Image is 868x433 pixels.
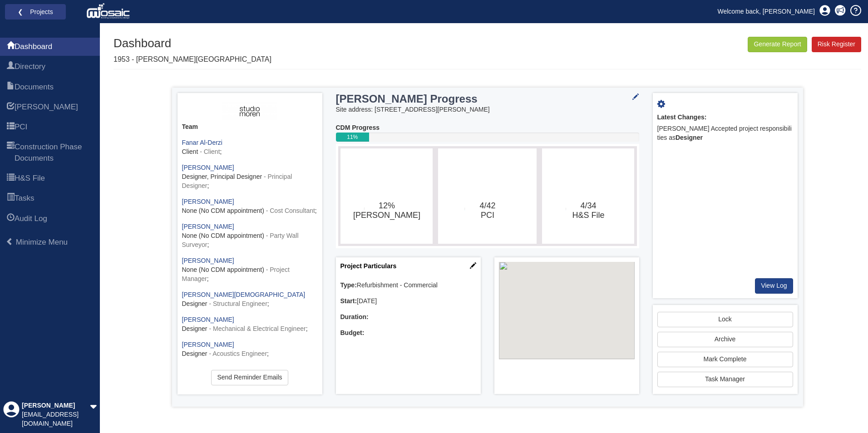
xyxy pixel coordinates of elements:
div: Site address: [STREET_ADDRESS][PERSON_NAME] [336,105,639,114]
span: - Acoustics Engineer [209,350,267,357]
span: - Project Manager [182,266,290,282]
span: None (No CDM appointment) [182,232,264,239]
tspan: PCI [481,211,494,220]
h3: [PERSON_NAME] Progress [336,93,587,105]
span: Client [182,148,198,155]
div: ; [182,256,318,284]
text: 4/42 [479,201,495,220]
span: None (No CDM appointment) [182,266,264,273]
a: [PERSON_NAME] [182,164,234,171]
b: Budget: [340,329,365,336]
span: Tasks [15,193,34,204]
span: - Structural Engineer [209,300,267,307]
a: Project Particulars [340,262,397,270]
div: ; [182,340,318,359]
svg: 4/42​PCI [440,151,534,241]
span: H&S File [15,173,45,184]
b: Start: [340,297,357,305]
div: ; [182,365,318,384]
a: [PERSON_NAME] [182,257,234,264]
span: Designer [182,300,207,307]
a: Lock [657,312,793,327]
span: PCI [7,122,15,133]
span: Directory [7,62,15,73]
a: View Log [755,278,793,294]
span: Designer, Principal Designer [182,173,262,180]
span: PCI [15,122,27,133]
div: ; [182,197,318,216]
span: Designer [182,350,207,357]
span: Directory [15,61,45,72]
span: Minimize Menu [16,238,68,246]
div: Team [182,123,318,132]
span: None (No CDM appointment) [182,207,264,214]
span: Construction Phase Documents [15,142,93,164]
span: Audit Log [15,213,47,224]
div: ; [182,138,318,157]
img: logo_white.png [86,2,132,20]
a: [PERSON_NAME] [182,341,234,348]
div: [PERSON_NAME] [22,401,90,410]
svg: 12%​HARI [343,151,430,241]
a: ❮ Projects [11,6,60,18]
a: Fanar Al-Derzi [182,139,222,146]
a: [PERSON_NAME] [182,198,234,205]
span: Tasks [7,193,15,204]
span: Audit Log [7,214,15,225]
svg: 4/34​H&S File [544,151,632,241]
span: HARI [7,102,15,113]
tspan: [PERSON_NAME] [353,211,420,220]
div: ; [182,315,318,334]
span: HARI [15,102,78,113]
p: 1953 - [PERSON_NAME][GEOGRAPHIC_DATA] [113,54,271,65]
div: Project Location [494,257,639,394]
a: Mark Complete [657,352,793,367]
div: 11% [336,133,369,142]
button: Archive [657,332,793,347]
span: H&S File [7,173,15,184]
a: Welcome back, [PERSON_NAME] [711,5,822,18]
span: Construction Phase Documents [7,142,15,164]
span: Documents [7,82,15,93]
b: Designer [676,134,703,141]
div: ; [182,290,318,309]
span: Minimize Menu [6,238,14,246]
span: Dashboard [15,41,52,52]
div: ; [182,163,318,191]
b: Type: [340,281,357,289]
span: - Cost Consultant [266,207,315,214]
div: Refurbishment - Commercial [340,281,476,290]
tspan: H&S File [572,211,605,220]
a: [PERSON_NAME] [182,223,234,230]
h1: Dashboard [113,37,271,50]
text: 4/34 [572,201,605,220]
div: Latest Changes: [657,113,793,122]
a: Send Reminder Emails [211,370,288,385]
div: ; [182,222,318,250]
span: - Client [200,148,220,155]
span: Documents [15,82,54,93]
span: Dashboard [7,42,15,53]
div: CDM Progress [336,123,639,133]
img: ASH3fIiKEy5lAAAAAElFTkSuQmCC [222,102,276,120]
button: Generate Report [748,37,807,52]
span: - Mechanical & Electrical Engineer [209,325,306,332]
div: [PERSON_NAME] Accepted project responsibilities as [657,122,793,145]
a: Task Manager [657,372,793,387]
div: Profile [3,401,20,428]
a: [PERSON_NAME][DEMOGRAPHIC_DATA] [182,291,306,298]
div: [DATE] [340,297,476,306]
a: [PERSON_NAME] [182,316,234,323]
div: [EMAIL_ADDRESS][DOMAIN_NAME] [22,410,90,428]
a: Risk Register [812,37,861,52]
b: Duration: [340,313,369,320]
text: 12% [353,201,420,220]
span: Designer [182,325,207,332]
